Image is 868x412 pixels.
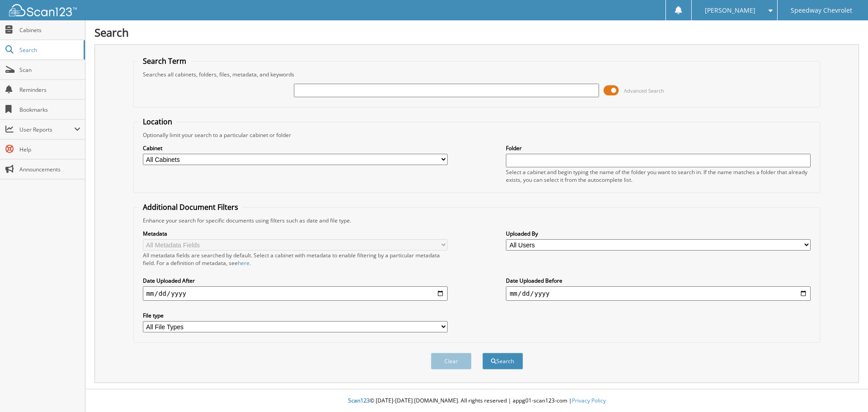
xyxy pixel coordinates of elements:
[431,353,472,369] button: Clear
[348,397,370,404] span: Scan123
[143,230,448,237] label: Metadata
[19,126,74,133] span: User Reports
[138,56,191,66] legend: Search Term
[9,4,77,16] img: scan123-logo-white.svg
[624,87,664,94] span: Advanced Search
[482,353,523,369] button: Search
[138,131,816,139] div: Optionally limit your search to a particular cabinet or folder
[506,168,811,184] div: Select a cabinet and begin typing the name of the folder you want to search in. If the name match...
[143,251,448,267] div: All metadata fields are searched by default. Select a cabinet with metadata to enable filtering b...
[506,277,811,284] label: Date Uploaded Before
[791,8,852,13] span: Speedway Chevrolet
[238,259,250,267] a: here
[506,286,811,301] input: end
[19,146,80,153] span: Help
[143,277,448,284] label: Date Uploaded After
[138,117,177,127] legend: Location
[19,106,80,114] span: Bookmarks
[19,86,80,94] span: Reminders
[94,25,859,40] h1: Search
[19,66,80,74] span: Scan
[85,390,868,412] div: © [DATE]-[DATE] [DOMAIN_NAME]. All rights reserved | appg01-scan123-com |
[506,230,811,237] label: Uploaded By
[143,144,448,152] label: Cabinet
[572,397,606,404] a: Privacy Policy
[19,166,80,173] span: Announcements
[138,217,816,224] div: Enhance your search for specific documents using filters such as date and file type.
[138,71,816,78] div: Searches all cabinets, folders, files, metadata, and keywords
[143,286,448,301] input: start
[138,202,243,212] legend: Additional Document Filters
[705,8,755,13] span: [PERSON_NAME]
[143,312,448,319] label: File type
[506,144,811,152] label: Folder
[19,46,79,54] span: Search
[19,26,80,34] span: Cabinets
